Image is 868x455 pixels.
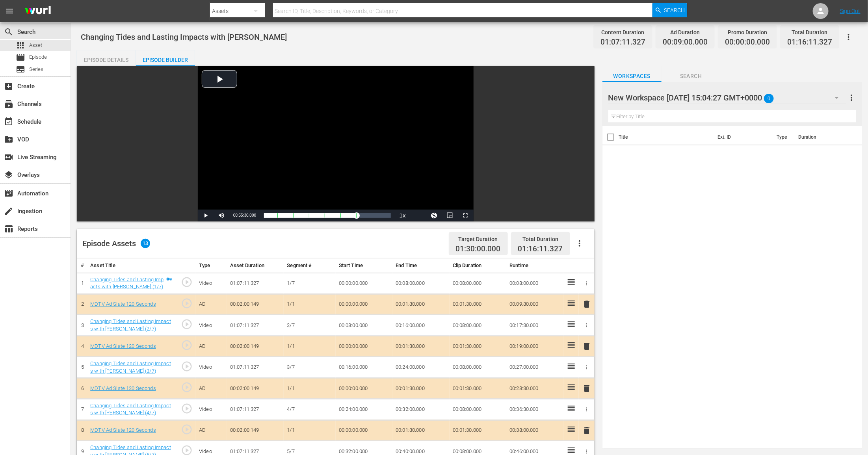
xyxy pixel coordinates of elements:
td: 4/7 [284,399,335,420]
button: Fullscreen [458,210,474,221]
a: Changing Tides and Lasting Impacts with [PERSON_NAME] (1/7) [90,277,164,290]
a: Sign Out [840,8,861,14]
span: Asset [29,41,42,49]
td: 00:27:00.000 [506,357,563,378]
img: ans4CAIJ8jUAAAAAAAAAAAAAAAAAAAAAAAAgQb4GAAAAAAAAAAAAAAAAAAAAAAAAJMjXAAAAAAAAAAAAAAAAAAAAAAAAgAT5G... [19,2,57,20]
td: 00:17:30.000 [506,315,563,336]
td: 1/1 [284,378,335,399]
span: 00:09:00.000 [663,38,708,47]
span: Search [4,27,13,37]
button: more_vert [847,88,856,107]
span: delete [582,342,591,351]
th: End Time [392,258,449,273]
span: Asset [16,41,25,50]
span: Ingestion [4,206,13,216]
td: 8 [77,420,87,441]
td: 00:19:00.000 [506,336,563,357]
div: Content Duration [600,27,645,38]
div: Ad Duration [663,27,708,38]
td: 00:08:00.000 [450,273,506,294]
a: MDTV Ad Slate 120 Seconds [90,343,156,349]
td: 01:07:11.327 [227,315,284,336]
a: Changing Tides and Lasting Impacts with [PERSON_NAME] (3/7) [90,360,171,374]
td: 01:07:11.327 [227,357,284,378]
span: delete [582,384,591,393]
td: 00:01:30.000 [392,378,449,399]
span: play_circle_outline [181,339,193,351]
span: 00:00:00.000 [725,38,770,47]
span: 13 [141,239,150,248]
span: play_circle_outline [181,276,193,288]
div: Total Duration [787,27,832,38]
td: 00:08:00.000 [450,357,506,378]
td: 2/7 [284,315,335,336]
div: Target Duration [456,234,501,245]
a: MDTV Ad Slate 120 Seconds [90,301,156,307]
span: Changing Tides and Lasting Impacts with [PERSON_NAME] [81,32,287,42]
th: # [77,258,87,273]
button: Episode Details [77,50,136,66]
td: AD [196,378,227,399]
a: MDTV Ad Slate 120 Seconds [90,385,156,391]
td: 3/7 [284,357,335,378]
button: Play [198,210,214,221]
span: Series [29,65,43,73]
th: Asset Duration [227,258,284,273]
button: delete [582,383,591,394]
span: Schedule [4,117,13,126]
span: play_circle_outline [181,297,193,309]
td: 00:09:30.000 [506,294,563,315]
td: AD [196,336,227,357]
span: 01:07:11.327 [600,38,645,47]
div: New Workspace [DATE] 15:04:27 GMT+0000 [608,87,846,109]
td: 1 [77,273,87,294]
th: Runtime [506,258,563,273]
td: 00:00:00.000 [336,273,392,294]
td: 00:24:00.000 [336,399,392,420]
td: 00:00:00.000 [336,378,392,399]
td: AD [196,420,227,441]
div: Video Player [198,66,474,221]
td: 00:02:00.149 [227,294,284,315]
td: 00:00:00.000 [336,294,392,315]
span: 01:16:11.327 [518,244,563,253]
button: Mute [214,210,229,221]
th: Clip Duration [450,258,506,273]
td: 01:07:11.327 [227,273,284,294]
span: Search [662,71,721,81]
td: 00:01:30.000 [450,420,506,441]
td: 00:28:30.000 [506,378,563,399]
td: 2 [77,294,87,315]
span: Channels [4,99,13,109]
span: Episode [16,53,25,62]
button: Episode Builder [136,50,195,66]
div: Progress Bar [264,213,391,218]
span: Live Streaming [4,152,13,162]
td: 00:38:00.000 [506,420,563,441]
td: 00:02:00.149 [227,420,284,441]
td: 3 [77,315,87,336]
td: 00:08:00.000 [450,399,506,420]
th: Ext. ID [713,126,772,148]
td: 01:07:11.327 [227,399,284,420]
span: Reports [4,224,13,234]
span: play_circle_outline [181,403,193,414]
td: 4 [77,336,87,357]
th: Asset Title [87,258,175,273]
td: 00:02:00.149 [227,378,284,399]
td: 00:01:30.000 [392,420,449,441]
span: Episode [29,53,47,61]
div: Total Duration [518,234,563,245]
td: 7 [77,399,87,420]
div: Promo Duration [725,27,770,38]
span: 01:30:00.000 [456,245,501,254]
a: Changing Tides and Lasting Impacts with [PERSON_NAME] (2/7) [90,318,171,332]
span: menu [5,6,14,16]
th: Type [196,258,227,273]
span: Overlays [4,170,13,180]
span: play_circle_outline [181,360,193,372]
button: Search [652,3,687,17]
td: 00:08:00.000 [392,273,449,294]
button: delete [582,299,591,310]
span: 0 [764,90,774,107]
